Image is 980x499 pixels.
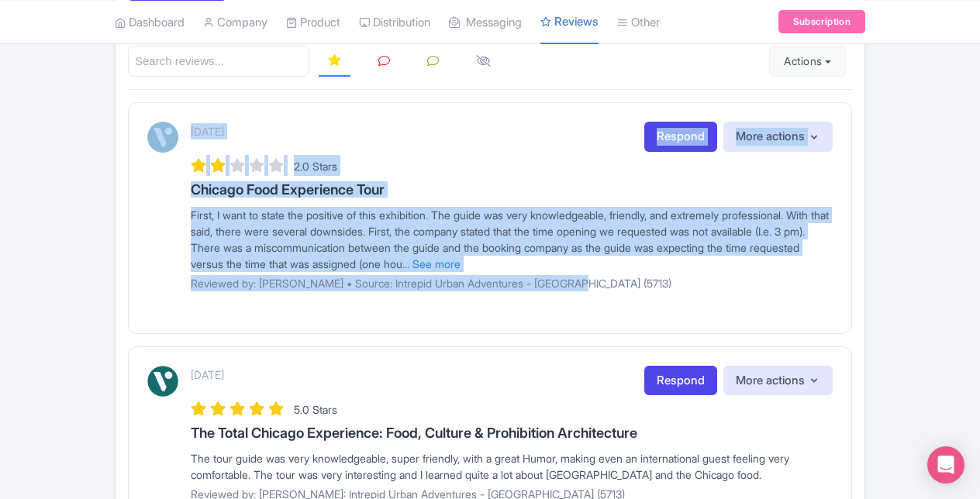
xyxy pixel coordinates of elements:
a: Dashboard [115,1,185,43]
p: [DATE] [191,123,224,139]
input: Search reviews... [128,46,309,77]
a: Product [286,1,340,43]
button: More actions [723,366,833,396]
p: [DATE] [191,367,224,383]
a: Distribution [359,1,430,43]
h3: Chicago Food Experience Tour [191,182,833,198]
img: Viator Logo [147,366,178,397]
span: 5.0 Stars [294,403,337,416]
button: More actions [723,122,833,152]
a: Other [617,1,660,43]
p: Reviewed by: [PERSON_NAME] • Source: Intrepid Urban Adventures - [GEOGRAPHIC_DATA] (5713) [191,275,833,291]
div: Open Intercom Messenger [927,446,964,484]
span: 2.0 Stars [294,160,337,173]
a: Respond [644,122,717,152]
img: Viator Logo [147,122,178,153]
div: First, I want to state the positive of this exhibition. The guide was very knowledgeable, friendl... [191,207,833,272]
a: Messaging [449,1,522,43]
button: Actions [769,46,846,77]
a: Respond [644,366,717,396]
a: Subscription [778,10,865,33]
a: Company [203,1,267,43]
a: ... See more [402,257,461,270]
div: The tour guide was very knowledgeable, super friendly, with a great Humor, making even an interna... [191,450,833,483]
h3: The Total Chicago Experience: Food, Culture & Prohibition Architecture [191,425,833,441]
